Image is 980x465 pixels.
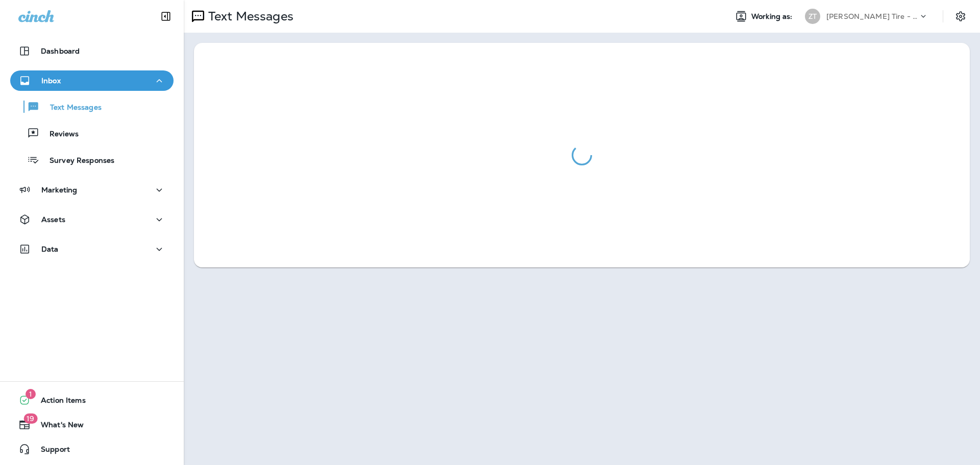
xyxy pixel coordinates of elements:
[26,389,36,399] span: 1
[826,12,918,20] p: [PERSON_NAME] Tire - Hills & [PERSON_NAME]
[40,103,102,113] p: Text Messages
[10,390,174,410] button: 1Action Items
[10,209,174,230] button: Assets
[39,156,114,166] p: Survey Responses
[10,149,174,170] button: Survey Responses
[41,245,59,253] p: Data
[805,9,820,24] div: ZT
[31,445,70,457] span: Support
[204,9,293,24] p: Text Messages
[39,130,79,139] p: Reviews
[10,123,174,144] button: Reviews
[10,180,174,200] button: Marketing
[951,7,970,26] button: Settings
[23,413,37,424] span: 19
[751,12,795,21] span: Working as:
[10,414,174,435] button: 19What's New
[152,6,180,27] button: Collapse Sidebar
[41,47,80,55] p: Dashboard
[10,41,174,61] button: Dashboard
[41,186,77,194] p: Marketing
[31,421,84,433] span: What's New
[10,96,174,117] button: Text Messages
[10,70,174,91] button: Inbox
[41,215,65,224] p: Assets
[10,439,174,459] button: Support
[31,396,86,408] span: Action Items
[41,77,61,85] p: Inbox
[10,239,174,259] button: Data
